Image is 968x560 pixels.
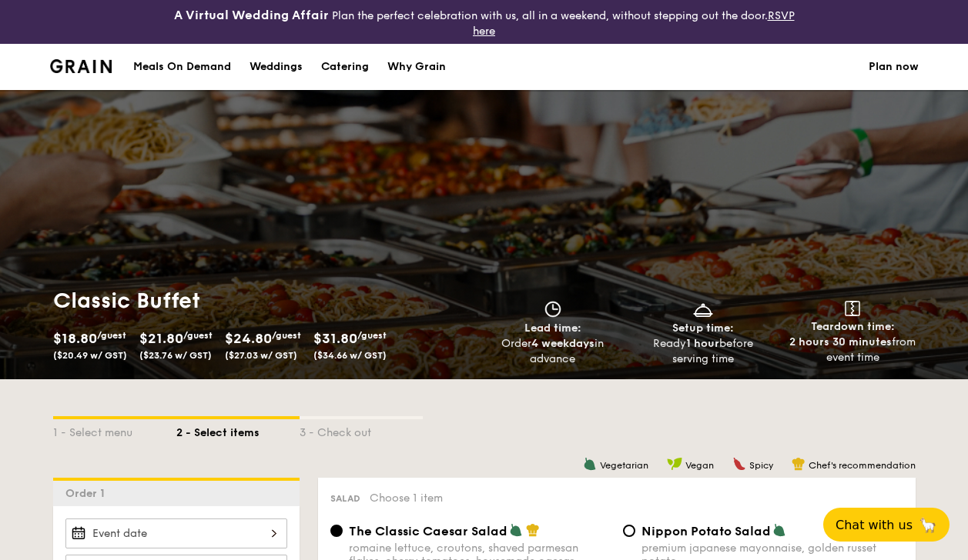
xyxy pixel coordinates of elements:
span: /guest [97,330,126,341]
span: ($23.76 w/ GST) [139,350,212,361]
a: Why Grain [378,44,455,90]
span: Vegan [685,460,714,471]
img: icon-chef-hat.a58ddaea.svg [792,457,806,471]
a: Weddings [240,44,312,90]
img: icon-vegetarian.fe4039eb.svg [772,523,786,537]
img: icon-clock.2db775ea.svg [541,301,564,318]
span: ($20.49 w/ GST) [53,350,127,361]
div: from event time [784,335,922,365]
div: Meals On Demand [133,44,231,90]
span: The Classic Caesar Salad [349,524,507,538]
span: $21.80 [139,330,183,347]
span: Teardown time: [811,320,895,333]
h1: Classic Buffet [53,287,478,315]
div: Order in advance [484,336,622,367]
span: $31.80 [313,330,357,347]
img: icon-teardown.65201eee.svg [845,301,860,316]
div: 2 - Select items [176,419,300,441]
button: Chat with us🦙 [823,508,950,542]
div: Catering [321,44,369,90]
div: 3 - Check out [300,419,423,441]
span: Nippon Potato Salad [641,524,771,538]
input: The Classic Caesar Saladromaine lettuce, croutons, shaved parmesan flakes, cherry tomatoes, house... [330,525,343,537]
span: Order 1 [65,487,111,500]
a: Plan now [869,44,919,90]
span: /guest [183,330,213,341]
h4: A Virtual Wedding Affair [174,6,329,25]
span: 🦙 [919,516,937,534]
strong: 2 hours 30 minutes [789,335,892,348]
strong: 4 weekdays [531,337,595,350]
a: Logotype [50,59,112,73]
span: Lead time: [524,322,581,335]
span: Salad [330,493,360,504]
div: Plan the perfect celebration with us, all in a weekend, without stepping out the door. [162,6,807,38]
span: ($34.66 w/ GST) [313,350,387,361]
input: Event date [65,518,287,548]
span: /guest [272,330,301,341]
a: Catering [312,44,378,90]
div: Why Grain [387,44,446,90]
span: Chat with us [836,518,913,532]
span: Chef's recommendation [809,460,916,471]
span: /guest [357,330,387,341]
span: Spicy [749,460,773,471]
img: icon-dish.430c3a2e.svg [692,301,715,318]
img: Grain [50,59,112,73]
span: Setup time: [672,322,734,335]
span: Choose 1 item [370,492,443,505]
div: Ready before serving time [634,336,772,367]
div: Weddings [250,44,303,90]
input: Nippon Potato Saladpremium japanese mayonnaise, golden russet potato [623,525,635,537]
span: Vegetarian [600,460,648,471]
a: Meals On Demand [124,44,240,90]
div: 1 - Select menu [53,419,176,441]
img: icon-spicy.37a8142b.svg [732,457,746,471]
img: icon-vegan.f8ff3823.svg [667,457,682,471]
img: icon-vegetarian.fe4039eb.svg [509,523,523,537]
img: icon-chef-hat.a58ddaea.svg [526,523,540,537]
img: icon-vegetarian.fe4039eb.svg [583,457,597,471]
strong: 1 hour [686,337,719,350]
span: ($27.03 w/ GST) [225,350,297,361]
span: $18.80 [53,330,97,347]
span: $24.80 [225,330,272,347]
